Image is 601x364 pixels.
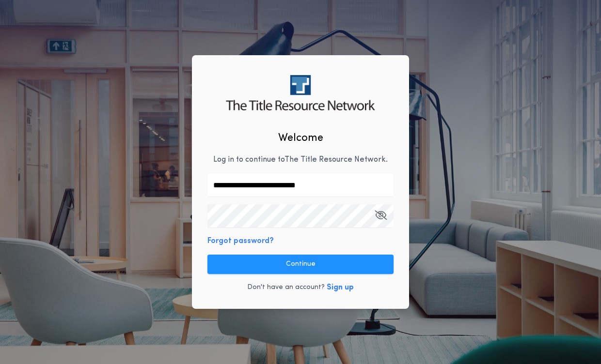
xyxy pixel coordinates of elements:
[213,154,388,166] p: Log in to continue to The Title Resource Network .
[278,130,323,146] h2: Welcome
[207,204,394,227] input: Open Keeper Popup
[375,204,387,227] button: Open Keeper Popup
[327,282,354,293] button: Sign up
[376,210,388,222] keeper-lock: Open Keeper Popup
[207,235,274,247] button: Forgot password?
[207,255,394,274] button: Continue
[226,75,375,110] img: logo
[247,283,325,292] p: Don't have an account?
